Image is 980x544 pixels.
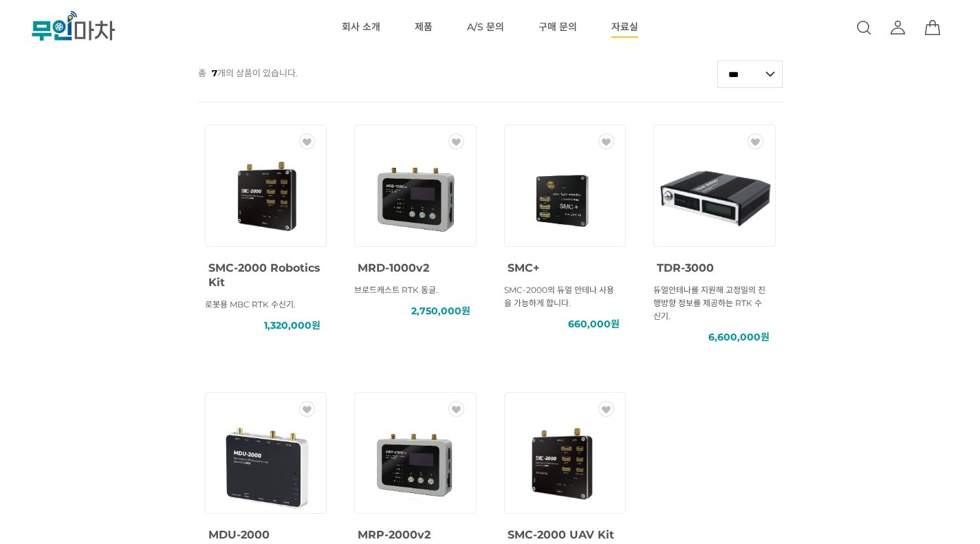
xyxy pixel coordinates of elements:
[504,285,614,308] span: SMC-2000의 듀얼 안테나 사용을 가능하게 합니다.
[264,319,320,332] span: 1,320,000원
[358,261,429,274] span: MRD-1000v2
[353,135,477,259] img: MRD-1000v2
[503,403,627,527] img: SMC-2000 UAV Kit
[508,261,540,274] span: SMC+
[411,305,470,318] span: 2,750,000원
[657,261,714,274] span: TDR-3000
[503,135,627,259] img: SMC+
[212,67,217,78] strong: 7
[653,135,776,259] img: TDR-3000
[653,285,765,321] span: 듀얼안테나를 지원해 고정밀의 진행방향 정보를 제공하는 RTK 수신기.
[204,135,327,259] img: SMC-2000 Robotics Kit
[708,331,770,344] span: 6,600,000원
[354,285,438,295] span: 브로드캐스트 RTK 동글.
[208,259,320,290] a: SMC-2000 Robotics Kit
[353,403,477,527] img: MRP-2000v2
[208,261,320,289] span: SMC-2000 Robotics Kit
[568,318,620,331] span: 660,000원
[205,299,296,309] span: 로봇용 MBC RTK 수신기.
[204,403,327,527] img: MDU-2000
[198,60,298,86] p: 총 개의 상품이 있습니다.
